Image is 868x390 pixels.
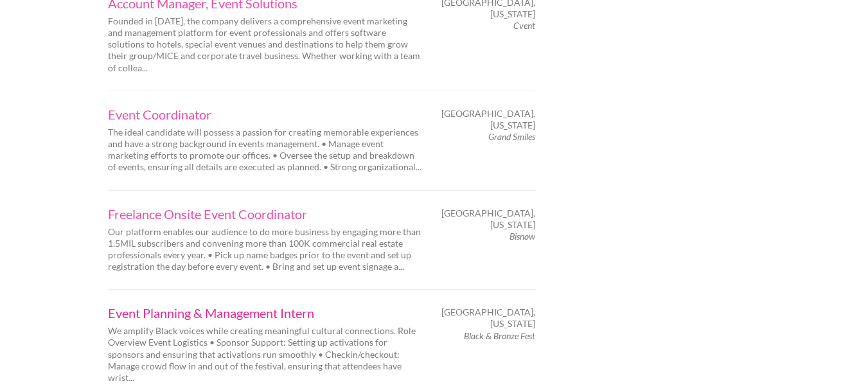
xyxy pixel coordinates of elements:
[441,208,535,231] span: [GEOGRAPHIC_DATA], [US_STATE]
[108,108,423,121] a: Event Coordinator
[509,231,535,242] em: Bisnow
[108,306,423,319] a: Event Planning & Management Intern
[108,226,423,273] p: Our platform enables our audience to do more business by engaging more than 1.5MIL subscribers an...
[441,306,535,330] span: [GEOGRAPHIC_DATA], [US_STATE]
[108,127,423,173] p: The ideal candidate will possess a passion for creating memorable experiences and have a strong b...
[464,330,535,341] em: Black & Bronze Fest
[108,325,423,384] p: We amplify Black voices while creating meaningful cultural connections. Role Overview Event Logis...
[441,108,535,131] span: [GEOGRAPHIC_DATA], [US_STATE]
[108,208,423,220] a: Freelance Onsite Event Coordinator
[108,15,423,74] p: Founded in [DATE], the company delivers a comprehensive event marketing and management platform f...
[488,131,535,142] em: Grand Smiles
[513,20,535,31] em: Cvent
